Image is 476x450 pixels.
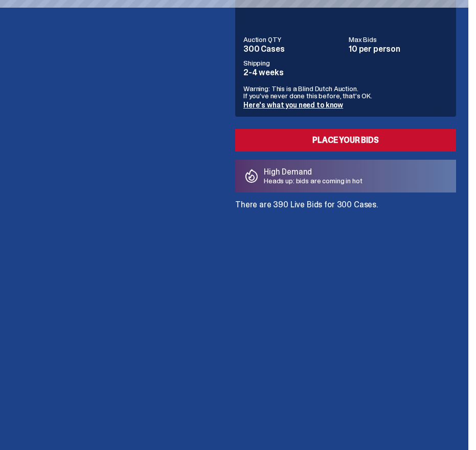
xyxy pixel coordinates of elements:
p: High Demand [264,168,362,176]
dt: Shipping [243,59,343,67]
a: Place your Bids [235,129,456,152]
dd: 10 per person [349,45,448,53]
dd: 2-4 weeks [243,69,343,77]
p: Heads up: bids are coming in hot [264,177,362,184]
dt: Auction QTY [243,36,343,43]
a: Here's what you need to know [243,100,343,110]
dd: 300 Cases [243,45,343,53]
dt: Max Bids [349,36,448,43]
p: There are 390 Live Bids for 300 Cases. [235,201,456,209]
p: Warning: This is a Blind Dutch Auction. If you’ve never done this before, that’s OK. [243,85,448,99]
